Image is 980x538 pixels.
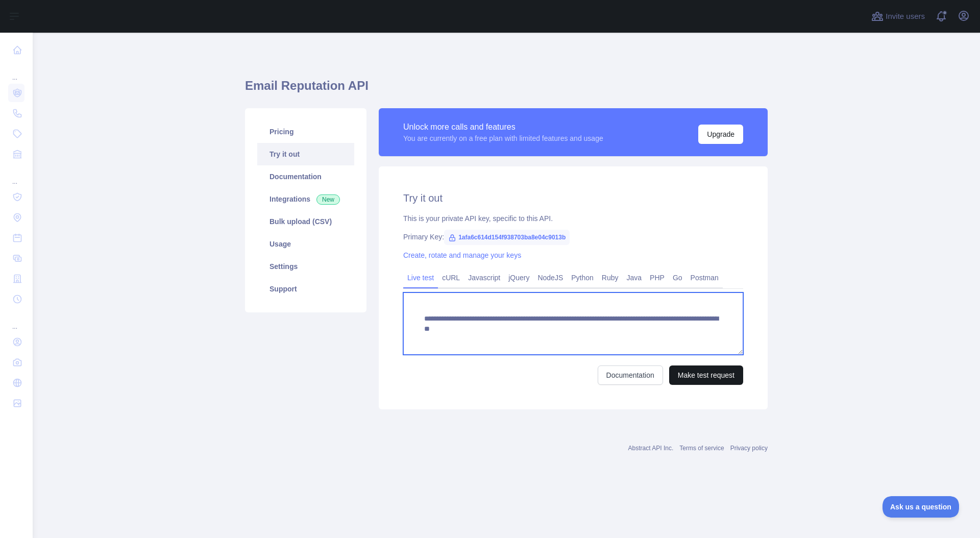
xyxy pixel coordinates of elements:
a: Documentation [257,165,354,188]
button: Invite users [869,8,927,25]
div: This is your private API key, specific to this API. [403,213,743,224]
div: ... [8,310,24,331]
div: Primary Key: [403,232,743,242]
a: Settings [257,255,354,278]
a: PHP [646,270,669,286]
a: Java [623,270,646,286]
a: Go [669,270,687,286]
a: cURL [438,270,464,286]
h1: Email Reputation API [245,78,768,102]
a: Terms of service [679,445,724,452]
a: Bulk upload (CSV) [257,210,354,233]
span: 1afa6c614d154f938703ba8e04c9013b [444,230,570,245]
a: Python [567,270,598,286]
button: Make test request [669,365,743,385]
a: Try it out [257,143,354,165]
span: New [316,194,340,205]
a: NodeJS [533,270,567,286]
div: ... [8,61,24,82]
a: Support [257,278,354,300]
a: Documentation [598,365,663,385]
a: Live test [403,270,438,286]
div: You are currently on a free plan with limited features and usage [403,133,603,143]
div: ... [8,165,24,186]
a: Abstract API Inc. [628,445,674,452]
a: Privacy policy [730,445,768,452]
a: Javascript [464,270,504,286]
a: Ruby [598,270,623,286]
a: jQuery [504,270,533,286]
a: Create, rotate and manage your keys [403,251,521,259]
a: Usage [257,233,354,255]
a: Integrations New [257,188,354,210]
iframe: Toggle Customer Support [883,496,960,518]
button: Upgrade [698,125,743,144]
a: Postman [687,270,723,286]
a: Pricing [257,120,354,143]
span: Invite users [886,11,925,22]
h2: Try it out [403,191,743,205]
div: Unlock more calls and features [403,121,603,133]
